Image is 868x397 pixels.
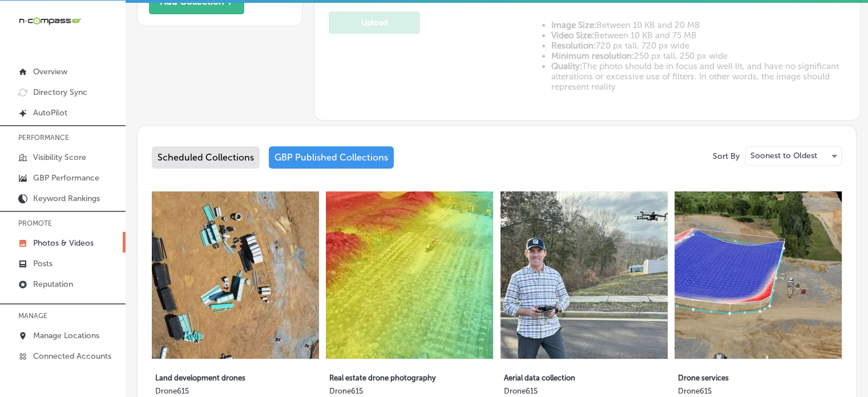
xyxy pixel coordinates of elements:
div: Soonest to Oldest [746,147,841,165]
div: Scheduled Collections [152,146,260,169]
label: Real estate drone photography [329,367,459,387]
img: Collection thumbnail [675,191,842,359]
img: Collection thumbnail [500,191,668,359]
p: Sort By [713,151,740,161]
p: Photos & Videos [33,238,94,248]
label: Land development drones [155,367,285,387]
p: Posts [33,259,53,268]
img: Collection thumbnail [326,191,493,359]
p: Directory Sync [33,87,87,97]
p: Connected Accounts [33,351,111,361]
p: Soonest to Oldest [750,150,817,161]
p: GBP Performance [33,173,99,183]
label: Drone services [678,367,808,387]
img: Collection thumbnail [152,191,319,359]
p: Manage Locations [33,331,99,340]
p: Overview [33,67,67,77]
p: Keyword Rankings [33,194,100,203]
img: 660ab0bf-5cc7-4cb8-ba1c-48b5ae0f18e60NCTV_CLogo_TV_Black_-500x88.png [18,15,81,26]
p: Reputation [33,279,73,289]
p: AutoPilot [33,108,67,118]
p: Visibility Score [33,153,86,162]
div: GBP Published Collections [269,146,394,169]
label: Aerial data collection [504,367,634,387]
